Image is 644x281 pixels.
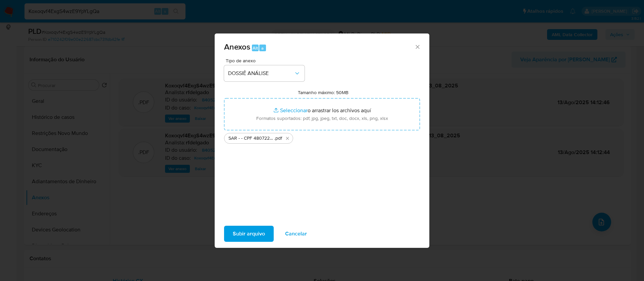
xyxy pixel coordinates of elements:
button: Cerrar [414,44,420,50]
button: Eliminar SAR - - CPF 48072273434 - RENATO DE SOUSA COUTO.pdf [283,134,291,142]
span: Tipo de anexo [226,58,306,63]
button: Subir arquivo [224,226,274,242]
span: .pdf [274,135,282,142]
span: Cancelar [285,226,307,241]
span: DOSSIÊ ANÁLISE [228,70,294,77]
button: DOSSIÊ ANÁLISE [224,65,305,81]
label: Tamanho máximo: 50MB [298,89,348,95]
span: SAR - - CPF 48072273434 - [PERSON_NAME] [228,135,274,142]
span: Alt [253,45,258,51]
span: a [261,45,264,51]
button: Cancelar [276,226,316,242]
ul: Archivos seleccionados [224,130,420,144]
span: Subir arquivo [233,226,265,241]
span: Anexos [224,41,250,53]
